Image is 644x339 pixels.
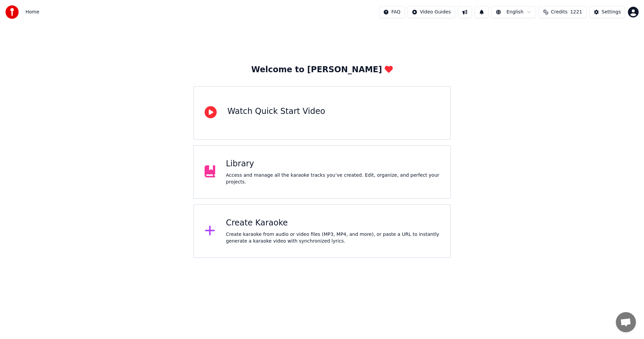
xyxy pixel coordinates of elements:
nav: breadcrumb [25,9,39,15]
img: youka [5,5,19,19]
span: 1221 [570,9,582,15]
button: Settings [589,6,625,18]
button: Video Guides [408,6,455,18]
button: Credits1221 [539,6,587,18]
button: FAQ [379,6,405,18]
span: Credits [551,9,568,15]
div: Welcome to [PERSON_NAME] [251,65,393,75]
span: Home [25,9,39,15]
div: Library [226,159,440,169]
div: Create Karaoke [226,218,440,228]
div: Settings [602,9,621,15]
div: Access and manage all the karaoke tracks you’ve created. Edit, organize, and perfect your projects. [226,172,440,185]
div: Watch Quick Start Video [227,106,325,117]
div: Create karaoke from audio or video files (MP3, MP4, and more), or paste a URL to instantly genera... [226,231,440,245]
a: Avoin keskustelu [616,312,636,332]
